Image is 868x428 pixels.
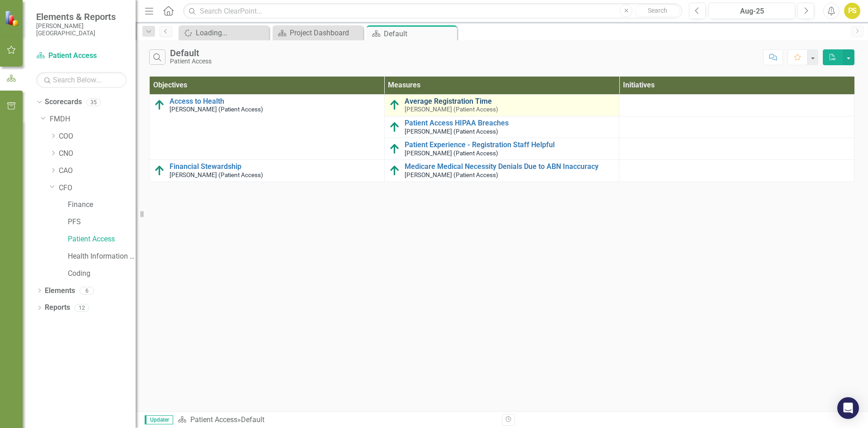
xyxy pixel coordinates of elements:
[154,165,165,176] img: Above Target
[648,7,667,14] span: Search
[405,150,498,157] small: [PERSON_NAME] (Patient Access)
[80,287,94,294] div: 6
[86,98,101,106] div: 35
[75,304,89,312] div: 12
[59,183,136,193] a: CFO
[154,100,165,111] img: Above Target
[196,27,267,38] div: Loading...
[50,114,136,125] a: FMDH
[405,119,615,127] a: Patient Access HIPAA Breaches
[712,6,792,17] div: Aug-25
[170,48,212,58] div: Default
[405,141,615,149] a: Patient Experience - Registration Staff Helpful
[68,269,136,279] a: Coding
[384,138,619,160] td: Double-Click to Edit Right Click for Context Menu
[389,100,400,111] img: Above Target
[150,94,385,160] td: Double-Click to Edit Right Click for Context Menu
[190,415,237,424] a: Patient Access
[384,116,619,138] td: Double-Click to Edit Right Click for Context Menu
[150,160,385,182] td: Double-Click to Edit Right Click for Context Menu
[844,3,860,19] button: PS
[45,97,82,107] a: Scorecards
[405,128,498,135] small: [PERSON_NAME] (Patient Access)
[389,165,400,176] img: Above Target
[68,234,136,245] a: Patient Access
[405,172,498,178] small: [PERSON_NAME] (Patient Access)
[170,58,212,65] div: Patient Access
[59,131,136,142] a: COO
[389,144,400,154] img: Above Target
[405,106,498,113] small: [PERSON_NAME] (Patient Access)
[68,200,136,210] a: Finance
[405,163,615,171] a: Medicare Medical Necessity Denials Due to ABN Inaccuracy
[405,97,615,106] a: Average Registration Time
[275,27,361,38] a: Project Dashboard
[241,415,264,424] div: Default
[384,160,619,182] td: Double-Click to Edit Right Click for Context Menu
[635,5,680,17] button: Search
[389,122,400,133] img: Above Target
[59,166,136,176] a: CAO
[384,94,619,116] td: Double-Click to Edit Right Click for Context Menu
[170,97,380,106] a: Access to Health
[290,27,361,38] div: Project Dashboard
[59,149,136,159] a: CNO
[181,27,267,38] a: Loading...
[45,286,75,296] a: Elements
[36,72,127,88] input: Search Below...
[68,251,136,262] a: Health Information Management
[170,163,380,171] a: Financial Stewardship
[45,303,70,313] a: Reports
[5,10,20,26] img: ClearPoint Strategy
[36,11,127,22] span: Elements & Reports
[384,28,455,39] div: Default
[36,22,127,37] small: [PERSON_NAME][GEOGRAPHIC_DATA]
[837,397,859,419] div: Open Intercom Messenger
[145,415,173,424] span: Updater
[170,106,263,113] small: [PERSON_NAME] (Patient Access)
[183,3,682,19] input: Search ClearPoint...
[68,217,136,227] a: PFS
[36,51,127,61] a: Patient Access
[178,415,495,425] div: »
[170,172,263,178] small: [PERSON_NAME] (Patient Access)
[708,3,795,19] button: Aug-25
